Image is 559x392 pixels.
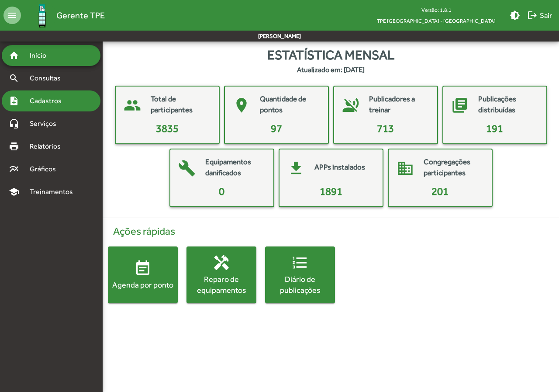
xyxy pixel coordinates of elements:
[265,246,335,303] button: Diário de publicações
[174,155,200,181] mat-icon: build
[186,246,256,303] button: Reparo de equipamentos
[24,141,72,152] span: Relatórios
[424,156,483,179] mat-card-title: Congregações participantes
[369,94,428,116] mat-card-title: Publicadores a treinar
[524,7,556,23] button: Sair
[3,7,21,24] mat-icon: menu
[186,274,256,295] div: Reparo de equipamentos
[265,274,335,295] div: Diário de publicações
[28,1,56,30] img: Logo
[24,73,72,83] span: Consultas
[267,45,394,65] span: Estatística mensal
[108,279,178,290] div: Agenda por ponto
[510,10,520,21] mat-icon: brightness_medium
[9,187,19,197] mat-icon: school
[151,94,210,116] mat-card-title: Total de participantes
[119,92,145,118] mat-icon: people
[108,246,178,303] button: Agenda por ponto
[527,10,538,21] mat-icon: logout
[320,185,342,197] span: 1891
[9,141,19,152] mat-icon: print
[219,185,224,197] span: 0
[56,8,105,22] span: Gerente TPE
[271,122,282,134] span: 97
[156,122,179,134] span: 3835
[228,92,255,118] mat-icon: place
[9,96,19,106] mat-icon: note_add
[260,94,319,116] mat-card-title: Quantidade de pontos
[297,65,365,75] strong: Atualizado em: [DATE]
[370,15,503,26] span: TPE [GEOGRAPHIC_DATA] - [GEOGRAPHIC_DATA]
[24,118,68,129] span: Serviços
[283,155,309,181] mat-icon: get_app
[9,118,19,129] mat-icon: headset_mic
[134,260,152,277] mat-icon: event_note
[24,96,73,106] span: Cadastros
[213,254,230,271] mat-icon: handyman
[24,50,59,61] span: Início
[9,50,19,61] mat-icon: home
[21,1,105,30] a: Gerente TPE
[447,92,473,118] mat-icon: library_books
[24,187,83,197] span: Treinamentos
[205,156,265,179] mat-card-title: Equipamentos danificados
[108,225,554,238] h4: Ações rápidas
[9,164,19,174] mat-icon: multiline_chart
[392,155,418,181] mat-icon: domain
[377,122,394,134] span: 713
[9,73,19,83] mat-icon: search
[486,122,503,134] span: 191
[478,94,538,116] mat-card-title: Publicações distribuídas
[24,164,68,174] span: Gráficos
[431,185,449,197] span: 201
[370,4,503,15] div: Versão: 1.8.1
[314,162,365,173] mat-card-title: APPs instalados
[338,92,364,118] mat-icon: voice_over_off
[527,7,552,23] span: Sair
[291,254,309,271] mat-icon: format_list_numbered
